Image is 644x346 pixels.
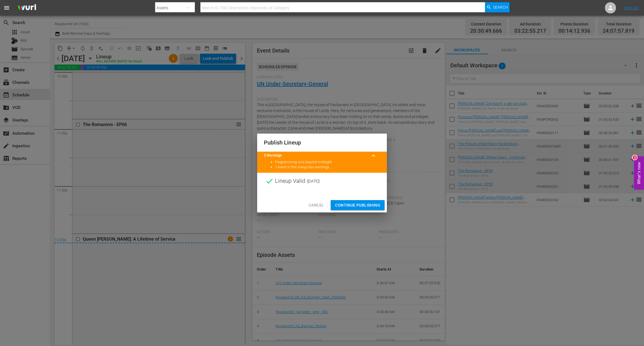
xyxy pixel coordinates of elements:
button: Cancel [304,200,328,210]
div: 2 [633,155,637,160]
title: 2 Warnings [264,153,367,158]
h2: Publish Lineup [264,138,380,147]
li: Programming runs beyond midnight [275,160,380,165]
a: Sign Out [624,6,639,10]
span: Cancel [309,202,324,209]
span: Search [493,2,508,12]
li: 1 event in this lineup has warnings. [275,165,380,170]
span: keyboard_arrow_up [370,152,377,159]
button: Open Feedback Widget [634,157,644,190]
button: Continue Publishing [331,200,385,210]
div: Lineup Valid [257,173,387,189]
span: ( [DATE] ) [307,177,320,185]
span: Continue Publishing [335,202,380,209]
button: keyboard_arrow_up [367,149,380,162]
img: ans4CAIJ8jUAAAAAAAAAAAAAAAAAAAAAAAAgQb4GAAAAAAAAAAAAAAAAAAAAAAAAJMjXAAAAAAAAAAAAAAAAAAAAAAAAgAT5G... [13,1,40,15]
span: menu [3,4,10,11]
